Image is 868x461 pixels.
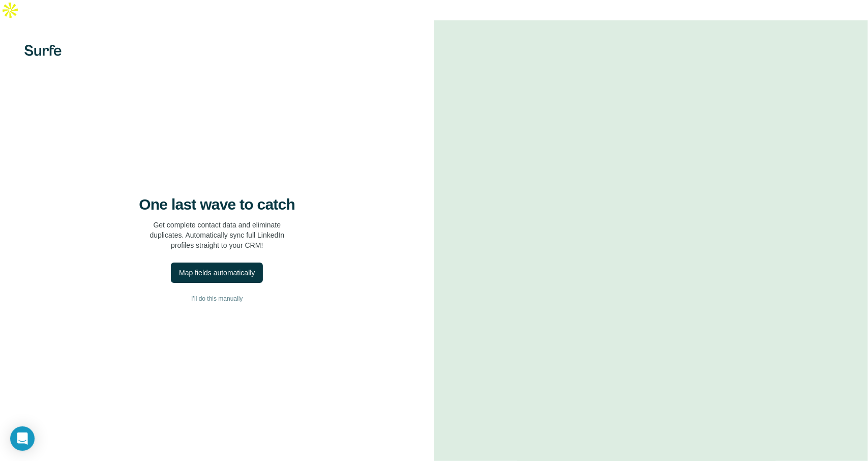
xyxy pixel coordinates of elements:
span: I’ll do this manually [191,294,243,303]
button: I’ll do this manually [20,291,414,306]
h4: One last wave to catch [139,195,295,214]
img: Surfe's logo [24,45,62,56]
button: Map fields automatically [171,263,263,283]
div: Map fields automatically [179,268,255,278]
div: Open Intercom Messenger [10,426,35,451]
p: Get complete contact data and eliminate duplicates. Automatically sync full LinkedIn profiles str... [149,220,284,250]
